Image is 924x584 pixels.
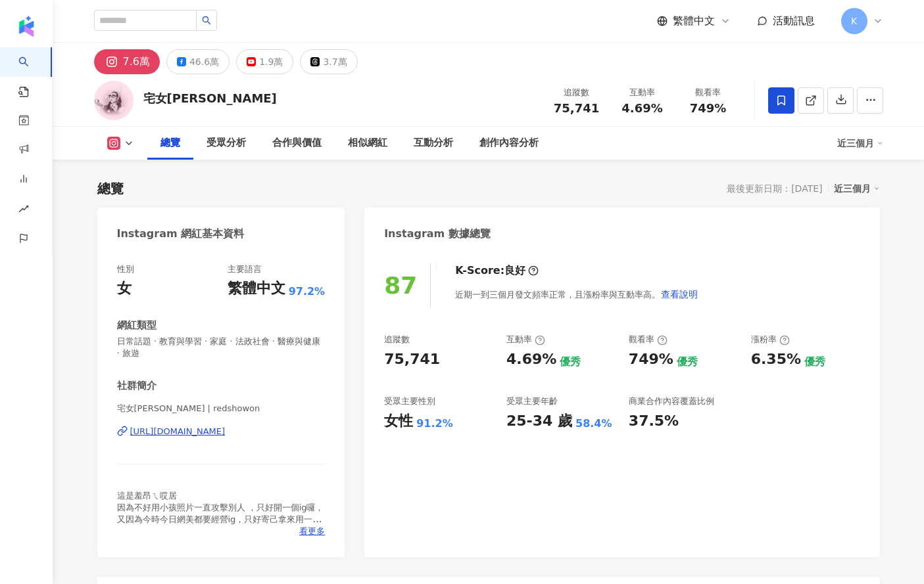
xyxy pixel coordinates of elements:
[673,14,715,28] span: 繁體中文
[455,263,539,278] div: K-Score :
[504,263,525,278] div: 良好
[117,403,326,415] span: 宅女[PERSON_NAME] | redshowon
[629,334,668,346] div: 觀看率
[416,416,453,431] div: 91.2%
[618,86,668,99] div: 互動率
[189,53,219,71] div: 46.6萬
[228,279,285,299] div: 繁體中文
[621,102,662,115] span: 4.69%
[384,411,413,432] div: 女性
[259,53,283,71] div: 1.9萬
[479,135,539,151] div: 創作內容分析
[560,355,581,369] div: 優秀
[455,281,698,307] div: 近期一到三個月發文頻率正常，且漲粉率與互動率高。
[804,355,825,369] div: 優秀
[629,349,673,370] div: 749%
[661,289,698,300] span: 查看說明
[117,491,324,537] span: 這是羞昂ㄟ哎居 因為不好用小孩照片一直攻擊別人 ，只好開一個ig囉，又因為今時今日網美都要經營ig，只好寄己拿來用一用囉～
[166,49,230,74] button: 46.6萬
[773,14,815,27] span: 活動訊息
[414,135,453,151] div: 互動分析
[506,411,572,432] div: 25-34 歲
[348,135,387,151] div: 相似網紅
[18,196,29,225] span: rise
[16,16,37,37] img: logo icon
[272,135,322,151] div: 合作與價值
[660,281,698,307] button: 查看說明
[677,355,698,369] div: 優秀
[690,102,727,115] span: 749%
[130,426,226,438] div: [URL][DOMAIN_NAME]
[629,411,679,432] div: 37.5%
[384,227,491,241] div: Instagram 數據總覽
[323,53,347,71] div: 3.7萬
[94,49,160,74] button: 7.6萬
[143,90,277,106] div: 宅女[PERSON_NAME]
[837,133,883,154] div: 近三個月
[117,263,134,275] div: 性別
[506,334,545,346] div: 互動率
[236,49,293,74] button: 1.9萬
[300,49,357,74] button: 3.7萬
[117,379,157,393] div: 社群簡介
[506,349,556,370] div: 4.69%
[117,426,326,438] a: [URL][DOMAIN_NAME]
[751,334,790,346] div: 漲粉率
[575,416,612,431] div: 58.4%
[384,395,435,407] div: 受眾主要性別
[851,14,857,28] span: K
[727,183,822,194] div: 最後更新日期：[DATE]
[97,179,124,198] div: 總覽
[117,319,157,332] div: 網紅類型
[123,53,150,71] div: 7.6萬
[834,180,880,197] div: 近三個月
[228,263,262,275] div: 主要語言
[384,349,440,370] div: 75,741
[207,135,246,151] div: 受眾分析
[629,395,714,407] div: 商業合作內容覆蓋比例
[506,395,558,407] div: 受眾主要年齡
[94,81,134,120] img: KOL Avatar
[160,135,180,151] div: 總覽
[384,272,417,299] div: 87
[552,86,602,99] div: 追蹤數
[289,284,326,299] span: 97.2%
[117,336,326,359] span: 日常話題 · 教育與學習 · 家庭 · 法政社會 · 醫療與健康 · 旅遊
[683,86,733,99] div: 觀看率
[384,334,410,346] div: 追蹤數
[299,526,325,537] span: 看更多
[202,16,211,25] span: search
[751,349,801,370] div: 6.35%
[117,279,132,299] div: 女
[117,227,245,241] div: Instagram 網紅基本資料
[554,101,599,115] span: 75,741
[18,47,45,99] a: search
